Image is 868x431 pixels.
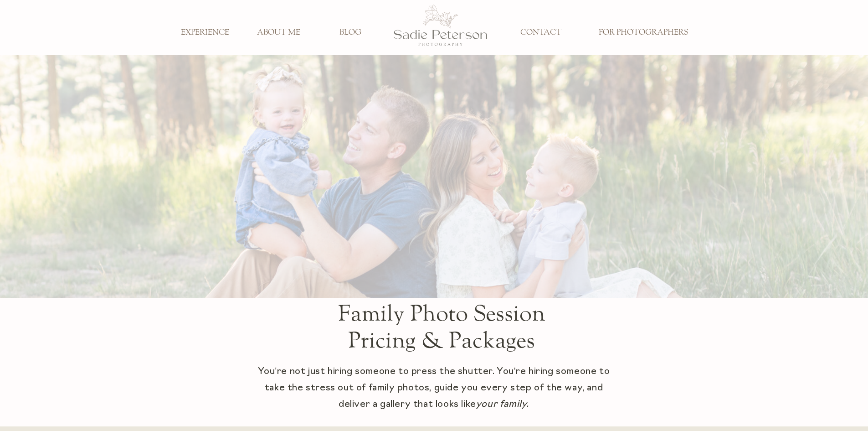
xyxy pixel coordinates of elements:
[511,28,571,38] a: CONTACT
[249,28,309,38] a: ABOUT ME
[326,300,558,319] h1: Family Photo Session Pricing & Packages
[476,400,529,409] i: your family.
[320,28,380,38] a: BLOG
[592,28,695,38] a: FOR PHOTOGRAPHERS
[175,28,235,38] a: EXPERIENCE
[256,363,612,418] p: You're not just hiring someone to press the shutter. You're hiring someone to take the stress out...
